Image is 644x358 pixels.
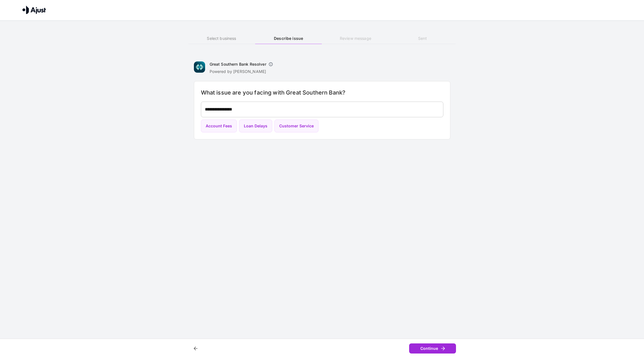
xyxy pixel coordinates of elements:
button: Continue [409,343,456,354]
h6: Review message [322,35,389,42]
h6: Great Southern Bank Resolver [210,61,266,67]
button: Customer Service [274,120,318,133]
h6: Sent [389,35,456,42]
img: Great Southern Bank [194,61,205,73]
button: Account Fees [201,120,237,133]
h6: What issue are you facing with Great Southern Bank? [201,88,443,97]
img: Ajust [22,6,46,14]
h6: Select business [188,35,255,42]
h6: Describe issue [255,35,322,42]
p: Powered by [PERSON_NAME] [210,69,275,74]
button: Loan Delays [239,120,272,133]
